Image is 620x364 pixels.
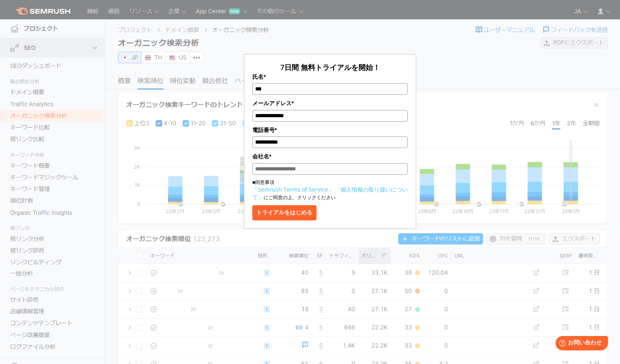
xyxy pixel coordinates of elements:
span: 7日間 無料トライアルを開始！ [280,62,380,72]
a: 「Semrush Terms of Service」 [252,186,334,193]
p: ■同意事項 にご同意の上、クリックください [252,179,408,201]
a: 「個人情報の取り扱いについて」 [252,186,408,201]
iframe: Help widget launcher [549,333,611,355]
label: メールアドレス* [252,99,408,108]
label: 電話番号* [252,126,408,134]
button: トライアルをはじめる [252,205,316,220]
